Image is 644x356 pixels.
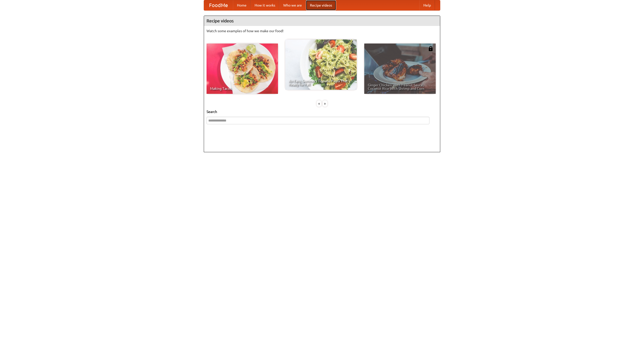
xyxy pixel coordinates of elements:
a: Making Tacos [207,44,278,94]
a: How it works [251,0,279,10]
img: 483408.png [428,46,433,51]
span: An Easy, Summery Tomato Pasta That's Ready for Fall [289,79,353,86]
a: Home [233,0,251,10]
a: Recipe videos [306,0,336,10]
h4: Recipe videos [204,16,440,26]
a: Who we are [279,0,306,10]
a: Help [419,0,435,10]
p: Watch some examples of how we make our food! [207,28,437,33]
a: FoodMe [204,0,233,10]
a: An Easy, Summery Tomato Pasta That's Ready for Fall [285,39,357,90]
div: « [317,100,321,107]
h5: Search [207,109,437,114]
div: » [323,100,327,107]
span: Making Tacos [210,87,274,90]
